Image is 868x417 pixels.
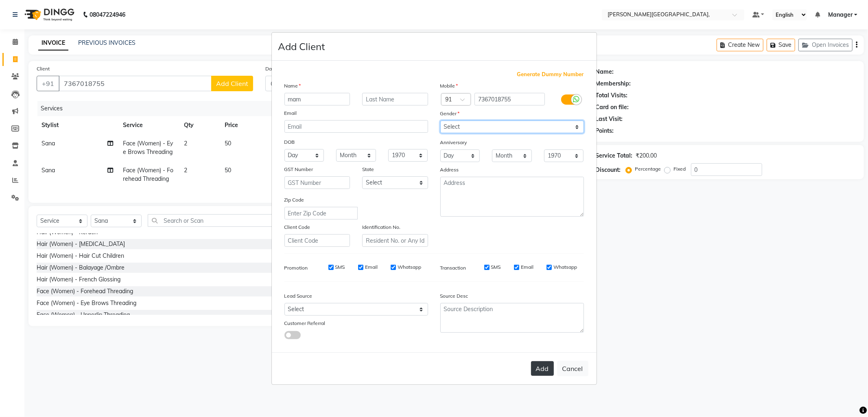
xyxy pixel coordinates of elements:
[517,70,584,79] span: Generate Dummy Number
[440,139,467,146] label: Anniversary
[365,263,378,271] label: Email
[521,263,533,271] label: Email
[284,224,310,231] label: Client Code
[553,263,577,271] label: Whatsapp
[474,93,545,105] input: Mobile
[362,224,400,231] label: Identification No.
[284,264,308,272] label: Promotion
[284,110,297,117] label: Email
[284,176,350,189] input: GST Number
[440,110,460,117] label: Gender
[284,93,350,105] input: First Name
[284,82,301,90] label: Name
[440,166,459,173] label: Address
[284,166,313,173] label: GST Number
[440,264,466,272] label: Transaction
[284,207,358,219] input: Enter Zip Code
[284,234,350,247] input: Client Code
[278,39,325,54] h4: Add Client
[440,82,458,90] label: Mobile
[284,320,326,327] label: Customer Referral
[362,166,374,173] label: State
[362,93,428,105] input: Last Name
[557,361,588,376] button: Cancel
[335,263,345,271] label: SMS
[362,234,428,247] input: Resident No. or Any Id
[284,196,304,204] label: Zip Code
[440,292,468,300] label: Source Desc
[284,120,428,133] input: Email
[284,138,295,146] label: DOB
[398,263,421,271] label: Whatsapp
[531,361,554,376] button: Add
[491,263,501,271] label: SMS
[284,292,313,300] label: Lead Source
